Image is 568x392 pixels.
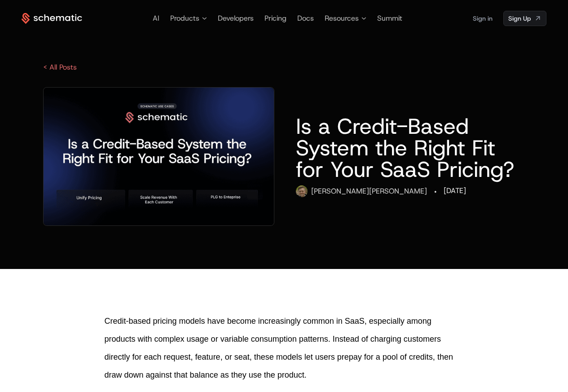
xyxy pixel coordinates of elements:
[296,185,308,197] img: Ryan Echternacht
[153,13,159,23] a: AI
[434,185,436,198] div: ·
[43,62,77,72] a: < All Posts
[325,13,359,24] span: Resources
[473,11,493,26] a: Sign in
[444,185,466,196] div: [DATE]
[44,88,274,225] img: Pillar - Credits
[503,11,546,26] a: [object Object]
[105,312,464,384] p: Credit-based pricing models have become increasingly common in SaaS, especially among products wi...
[311,186,427,197] div: [PERSON_NAME] [PERSON_NAME]
[377,13,402,23] a: Summit
[170,13,199,24] span: Products
[297,13,314,23] a: Docs
[508,14,531,23] span: Sign Up
[296,115,525,180] h1: Is a Credit-Based System the Right Fit for Your SaaS Pricing?
[218,13,254,23] a: Developers
[264,13,286,23] a: Pricing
